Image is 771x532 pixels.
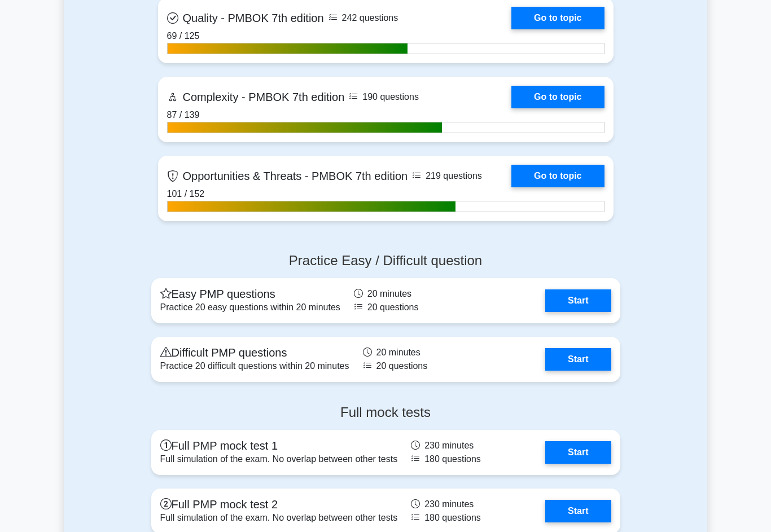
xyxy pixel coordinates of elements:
[545,500,611,522] a: Start
[511,86,604,108] a: Go to topic
[545,441,611,464] a: Start
[151,405,620,421] h4: Full mock tests
[545,348,611,371] a: Start
[151,253,620,269] h4: Practice Easy / Difficult question
[545,289,611,312] a: Start
[511,7,604,29] a: Go to topic
[511,165,604,187] a: Go to topic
